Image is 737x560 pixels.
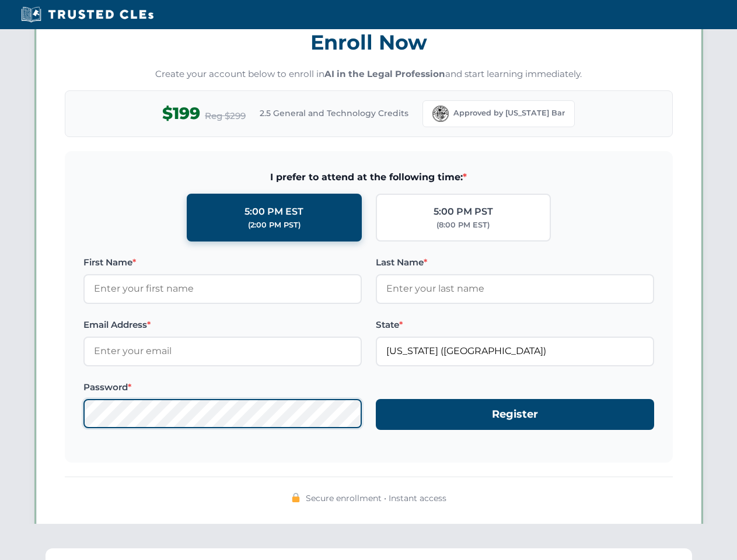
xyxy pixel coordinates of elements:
[83,318,362,332] label: Email Address
[248,219,301,231] div: (2:00 PM PST)
[376,274,654,303] input: Enter your last name
[376,337,654,366] input: Florida (FL)
[205,109,246,123] span: Reg $299
[65,68,673,81] p: Create your account below to enroll in and start learning immediately.
[436,219,490,231] div: (8:00 PM EST)
[376,256,654,269] label: Last Name
[376,318,654,332] label: State
[162,100,200,127] span: $199
[306,492,446,505] span: Secure enrollment • Instant access
[434,204,493,219] div: 5:00 PM PST
[260,107,408,120] span: 2.5 General and Technology Credits
[324,68,445,79] strong: AI in the Legal Profession
[432,106,449,122] img: Florida Bar
[83,337,362,366] input: Enter your email
[83,256,362,269] label: First Name
[291,493,301,502] img: 🔒
[18,6,157,23] img: Trusted CLEs
[83,170,654,185] span: I prefer to attend at the following time:
[83,380,362,394] label: Password
[453,107,565,119] span: Approved by [US_STATE] Bar
[244,204,303,219] div: 5:00 PM EST
[376,399,654,430] button: Register
[83,274,362,303] input: Enter your first name
[65,24,673,61] h3: Enroll Now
